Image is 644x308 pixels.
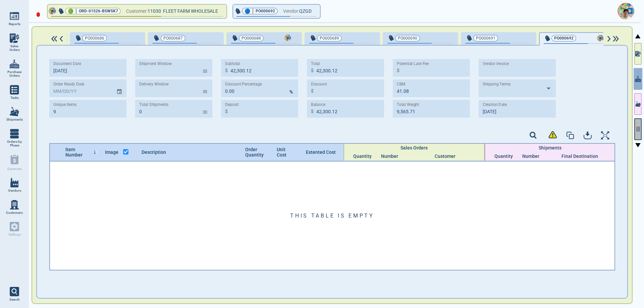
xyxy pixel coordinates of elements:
img: menu_icon [10,178,19,187]
span: Customer [435,153,455,159]
input: MM/DD/YY [49,59,122,77]
span: Search [9,298,20,302]
p: $ [225,108,228,115]
img: Avatar [284,35,291,41]
span: Purchase Orders [5,70,23,78]
span: | [75,8,77,14]
img: menu_icon [10,11,19,21]
img: menu_icon [10,59,19,69]
span: 11030 [148,7,163,15]
label: Unique Items [53,102,76,107]
span: FLEET FARM WHOLESALE [163,8,218,14]
span: Extented Cost [306,149,334,155]
img: ArrowIcon [58,36,64,42]
img: diamond [36,12,40,17]
p: $ [311,67,314,74]
span: Vendors [8,189,21,193]
span: ORD-01526-B5W5K7 [79,8,118,14]
button: Choose date [114,82,126,94]
img: Avatar [597,35,604,42]
span: Item Number [65,147,92,158]
img: menu_icon [10,129,19,138]
input: MM/DD/YY [49,79,111,97]
span: This table is empty [290,213,374,219]
span: PO000687 [163,35,183,42]
label: Shipping Terms [483,82,511,87]
img: Avatar [49,7,56,15]
span: Image [105,149,118,155]
label: Discount [311,82,327,87]
span: PO000686 [85,35,104,42]
span: | [252,8,254,14]
span: 🔵 [245,9,250,13]
span: Vendor: [283,7,299,15]
input: MM/DD/YY [479,100,552,118]
span: Reports [9,22,20,26]
span: Unit Cost [277,147,295,158]
label: Subtotal [225,61,240,66]
p: $ [225,67,228,74]
img: menu_icon [10,107,19,116]
label: Discount Percentage [225,82,262,87]
img: DoubleArrowIcon [50,36,58,42]
p: % [289,88,293,96]
span: QZGD [299,7,312,15]
span: PO000692 [554,35,574,42]
label: Document Date [53,61,81,66]
img: menu_icon [10,200,19,209]
span: Sales Orders [400,145,428,150]
span: 🟢 [68,9,73,13]
label: Creation Date [483,102,507,107]
span: PO000688 [241,35,261,42]
span: Number [522,153,539,159]
span: Shipments [6,118,23,122]
button: 🔵|PO000692Vendor:QZGD [233,5,320,18]
span: PO000690 [398,35,417,42]
span: Shipments [539,145,561,150]
img: menu_icon [10,85,19,95]
span: Quantity [353,153,374,159]
span: Customer: [126,7,148,15]
p: $ [311,108,314,115]
span: Tasks [10,96,19,100]
label: Vendor Invoice [483,61,509,66]
span: Customers [6,211,23,215]
span: Final Destination [561,153,598,159]
label: Potential Late Fee [397,61,429,66]
span: Quantity [494,153,515,159]
span: PO000691 [476,35,495,42]
label: Total [311,61,320,66]
img: menu_icon [10,34,19,43]
label: Order Ready Date [53,82,84,87]
span: Sales Orders [5,44,23,52]
label: Total Weight [397,102,419,107]
span: Orders by Phase [5,140,23,147]
label: Delivery Window [139,82,169,87]
img: ArrowIcon [606,36,612,42]
span: Number [381,153,398,159]
img: DoubleArrowIcon [612,36,620,42]
img: Avatar [618,3,634,19]
label: Balance [311,102,325,107]
label: CBM [397,82,406,87]
label: Shipment Window [139,61,172,66]
span: PO000689 [320,35,339,42]
button: Avatar🟢|ORD-01526-B5W5K7Customer:11030 FLEET FARM WHOLESALE [48,5,226,18]
p: $ [397,67,399,74]
span: Order Quantity [245,147,264,158]
span: PO000692 [256,8,275,14]
span: Description [142,149,166,155]
p: $ [311,87,314,95]
label: Deposit [225,102,239,107]
label: Total Shipments [139,102,168,107]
